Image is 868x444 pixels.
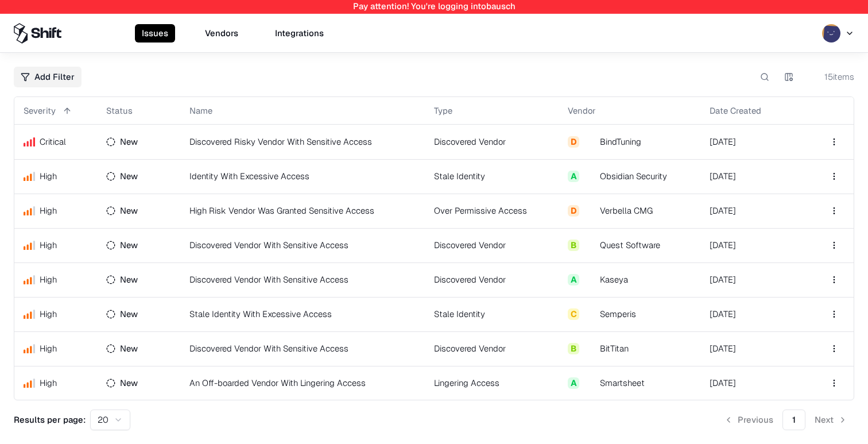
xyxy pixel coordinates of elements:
[180,228,425,262] td: Discovered Vendor With Sensitive Access
[568,171,579,182] div: A
[120,170,138,182] div: New
[180,125,425,159] td: Discovered Risky Vendor With Sensitive Access
[568,240,579,251] div: B
[180,159,425,194] td: Identity With Excessive Access
[700,194,807,228] td: [DATE]
[24,342,88,354] div: High
[14,414,86,426] p: Results per page:
[568,205,579,217] div: D
[568,136,579,148] div: D
[24,239,88,251] div: High
[782,410,805,430] button: 1
[180,331,425,366] td: Discovered Vendor With Sensitive Access
[700,262,807,297] td: [DATE]
[120,273,138,285] div: New
[198,24,245,43] button: Vendors
[584,136,595,148] img: BindTuning
[425,228,559,262] td: Discovered Vendor
[14,67,82,87] button: Add Filter
[106,374,155,392] button: New
[425,159,559,194] td: Stale Identity
[106,167,155,186] button: New
[700,297,807,331] td: [DATE]
[120,204,138,217] div: New
[584,205,595,217] img: Verbella CMG
[710,105,761,117] div: Date Created
[568,343,579,354] div: B
[425,366,559,400] td: Lingering Access
[425,125,559,159] td: Discovered Vendor
[120,342,138,354] div: New
[700,366,807,400] td: [DATE]
[584,240,595,251] img: Quest Software
[568,377,579,389] div: A
[425,262,559,297] td: Discovered Vendor
[584,308,595,320] img: Semperis
[189,105,212,117] div: Name
[600,377,645,389] div: Smartsheet
[268,24,331,43] button: Integrations
[600,170,667,182] div: Obsidian Security
[700,331,807,366] td: [DATE]
[120,377,138,389] div: New
[808,71,854,83] div: 15 items
[120,239,138,251] div: New
[106,339,155,358] button: New
[24,136,88,148] div: Critical
[600,204,653,217] div: Verbella CMG
[106,202,155,220] button: New
[568,274,579,285] div: A
[425,297,559,331] td: Stale Identity
[106,271,155,289] button: New
[180,262,425,297] td: Discovered Vendor With Sensitive Access
[135,24,175,43] button: Issues
[700,125,807,159] td: [DATE]
[425,331,559,366] td: Discovered Vendor
[584,274,595,285] img: Kaseya
[717,410,854,430] nav: pagination
[24,204,88,217] div: High
[600,308,636,320] div: Semperis
[24,273,88,285] div: High
[700,159,807,194] td: [DATE]
[180,194,425,228] td: High Risk Vendor Was Granted Sensitive Access
[24,170,88,182] div: High
[434,105,452,117] div: Type
[600,342,629,354] div: BitTitan
[584,343,595,354] img: BitTitan
[106,305,155,323] button: New
[24,377,88,389] div: High
[600,136,641,148] div: BindTuning
[568,308,579,320] div: C
[584,377,595,389] img: Smartsheet
[700,228,807,262] td: [DATE]
[106,236,155,254] button: New
[568,105,596,117] div: Vendor
[24,308,88,320] div: High
[425,194,559,228] td: Over Permissive Access
[180,366,425,400] td: An Off-boarded Vendor With Lingering Access
[106,105,133,117] div: Status
[106,133,155,151] button: New
[584,171,595,182] img: Obsidian Security
[120,308,138,320] div: New
[600,239,660,251] div: Quest Software
[120,136,138,148] div: New
[600,273,628,285] div: Kaseya
[24,105,56,117] div: Severity
[180,297,425,331] td: Stale Identity With Excessive Access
